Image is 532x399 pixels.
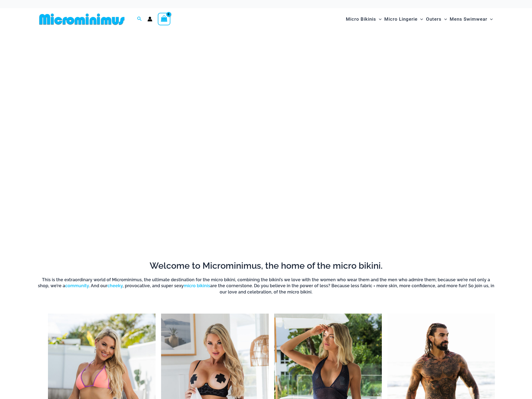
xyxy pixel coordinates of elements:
[344,11,383,27] a: Micro BikinisMenu ToggleMenu Toggle
[384,12,418,26] span: Micro Lingerie
[450,12,487,26] span: Mens Swimwear
[346,12,376,26] span: Micro Bikinis
[37,260,495,271] h2: Welcome to Microminimus, the home of the micro bikini.
[344,10,495,28] nav: Site Navigation
[37,13,127,25] img: MM SHOP LOGO FLAT
[184,283,210,288] a: micro bikinis
[137,16,142,23] a: Search icon link
[65,283,89,288] a: community
[158,13,170,25] a: View Shopping Cart, empty
[487,12,493,26] span: Menu Toggle
[107,283,123,288] a: cheeky
[426,12,442,26] span: Outers
[37,277,495,295] h6: This is the extraordinary world of Microminimus, the ultimate destination for the micro bikini, c...
[376,12,382,26] span: Menu Toggle
[442,12,447,26] span: Menu Toggle
[425,11,448,27] a: OutersMenu ToggleMenu Toggle
[383,11,424,27] a: Micro LingerieMenu ToggleMenu Toggle
[147,17,152,21] a: Account icon link
[418,12,423,26] span: Menu Toggle
[448,11,494,27] a: Mens SwimwearMenu ToggleMenu Toggle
